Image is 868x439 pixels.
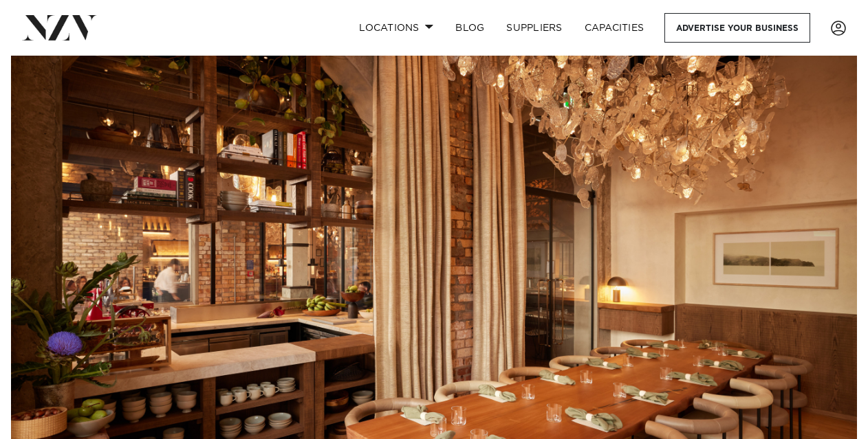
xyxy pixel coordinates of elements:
img: nzv-logo.png [22,15,97,40]
a: Capacities [574,13,655,43]
a: Locations [348,13,444,43]
a: Advertise your business [664,13,810,43]
a: SUPPLIERS [495,13,573,43]
a: BLOG [444,13,495,43]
